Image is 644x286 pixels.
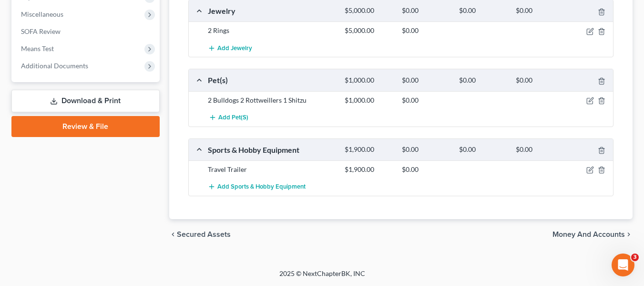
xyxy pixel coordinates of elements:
[511,145,568,154] div: $0.00
[612,254,634,276] iframe: Intercom live chat
[454,76,511,85] div: $0.00
[511,76,568,85] div: $0.00
[177,231,231,238] span: Secured Assets
[340,6,397,15] div: $5,000.00
[21,10,63,18] span: Miscellaneous
[13,23,160,40] a: SOFA Review
[11,116,160,137] a: Review & File
[21,27,61,35] span: SOFA Review
[203,145,340,155] div: Sports & Hobby Equipment
[397,95,454,105] div: $0.00
[625,231,633,238] i: chevron_right
[51,269,594,286] div: 2025 © NextChapterBK, INC
[340,95,397,105] div: $1,000.00
[208,109,250,127] button: Add Pet(s)
[340,145,397,154] div: $1,900.00
[340,165,397,174] div: $1,900.00
[203,95,340,105] div: 2 Bulldogs 2 Rottweillers 1 Shitzu
[203,165,340,174] div: Travel Trailer
[340,76,397,85] div: $1,000.00
[21,44,54,53] span: Means Test
[454,145,511,154] div: $0.00
[454,6,511,15] div: $0.00
[631,254,639,261] span: 3
[511,6,568,15] div: $0.00
[552,231,633,238] button: Money and Accounts chevron_right
[203,75,340,85] div: Pet(s)
[217,44,252,52] span: Add Jewelry
[217,183,306,191] span: Add Sports & Hobby Equipment
[397,76,454,85] div: $0.00
[397,145,454,154] div: $0.00
[203,6,340,16] div: Jewelry
[11,90,160,112] a: Download & Print
[169,231,177,238] i: chevron_left
[169,231,231,238] button: chevron_left Secured Assets
[208,178,306,196] button: Add Sports & Hobby Equipment
[397,165,454,174] div: $0.00
[340,26,397,35] div: $5,000.00
[552,231,625,238] span: Money and Accounts
[397,26,454,35] div: $0.00
[203,26,340,35] div: 2 Rings
[208,39,252,57] button: Add Jewelry
[21,62,88,70] span: Additional Documents
[218,114,248,121] span: Add Pet(s)
[397,6,454,15] div: $0.00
